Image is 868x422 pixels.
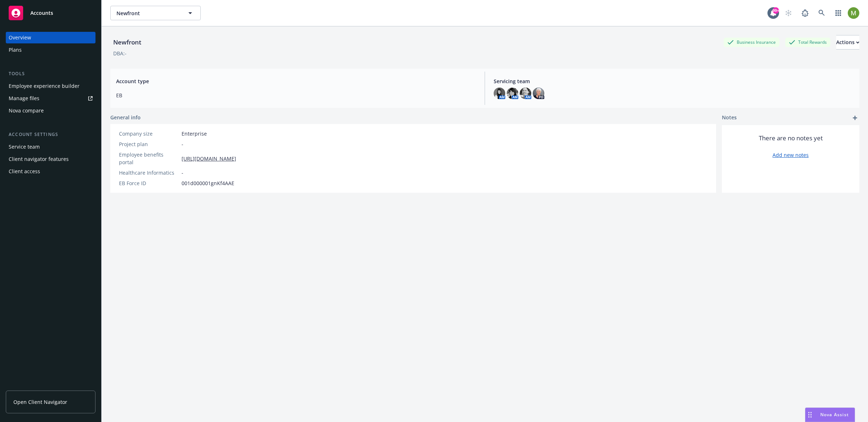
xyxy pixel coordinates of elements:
[785,38,830,47] div: Total Rewards
[9,44,22,56] div: Plans
[6,166,95,177] a: Client access
[6,105,95,116] a: Nova compare
[6,93,95,104] a: Manage files
[494,77,854,85] span: Servicing team
[110,6,201,20] button: Newfront
[119,179,179,187] div: EB Force ID
[722,114,737,122] span: Notes
[6,44,95,56] a: Plans
[9,80,80,92] div: Employee experience builder
[182,179,234,187] span: 001d000001gnKf4AAE
[110,114,141,121] span: General info
[533,88,544,99] img: photo
[182,155,236,162] a: [URL][DOMAIN_NAME]
[6,131,95,138] div: Account settings
[9,93,39,104] div: Manage files
[116,91,476,99] span: EB
[9,166,40,177] div: Client access
[119,130,179,137] div: Company size
[6,141,95,153] a: Service team
[836,35,859,49] div: Actions
[9,141,40,153] div: Service team
[6,3,95,23] a: Accounts
[6,70,95,77] div: Tools
[851,114,859,122] a: add
[13,398,67,406] span: Open Client Navigator
[520,88,531,99] img: photo
[781,6,796,20] a: Start snowing
[820,412,849,418] span: Nova Assist
[798,6,812,20] a: Report a Bug
[110,38,144,47] div: Newfront
[9,153,69,165] div: Client navigator features
[6,153,95,165] a: Client navigator features
[30,10,53,16] span: Accounts
[836,35,859,50] button: Actions
[814,6,829,20] a: Search
[759,134,823,142] span: There are no notes yet
[9,32,31,43] div: Overview
[113,50,127,57] div: DBA: -
[773,7,779,14] div: 99+
[6,32,95,43] a: Overview
[116,77,476,85] span: Account type
[119,151,179,166] div: Employee benefits portal
[773,151,809,159] a: Add new notes
[116,9,179,17] span: Newfront
[182,140,183,148] span: -
[9,105,44,116] div: Nova compare
[182,130,207,137] span: Enterprise
[848,7,859,19] img: photo
[119,140,179,148] div: Project plan
[182,169,183,176] span: -
[831,6,846,20] a: Switch app
[6,80,95,92] a: Employee experience builder
[724,38,779,47] div: Business Insurance
[494,88,505,99] img: photo
[805,408,855,422] button: Nova Assist
[507,88,518,99] img: photo
[805,408,814,422] div: Drag to move
[119,169,179,176] div: Healthcare Informatics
